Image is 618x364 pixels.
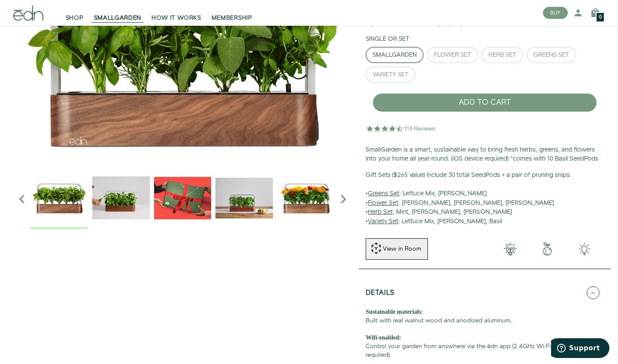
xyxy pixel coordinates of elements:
img: EMAILS_-_Holiday_21_PT1_28_9986b34a-7908-4121-b1c1-9595d1e43abe_1024x.png [154,169,212,227]
img: edn-trim-basil.2021-09-07_14_55_24_1024x.gif [92,169,150,227]
span: HOW IT WORKS [151,14,201,22]
img: 4.5 star rating [366,120,436,137]
img: Official-EDN-SMALLGARDEN-HERB-HERO-SLV-2000px_1024x.png [30,169,88,227]
span: SMALLGARDEN [94,14,142,22]
button: Details [366,278,604,308]
img: 001-light-bulb.png [492,243,529,255]
img: edn-smallgarden-tech.png [566,243,603,255]
u: Flower Set [368,199,398,207]
a: MEMBERSHIP [206,3,257,22]
img: green-earth.png [529,243,566,255]
div: Flower Set [434,52,471,58]
span: MEMBERSHIP [212,14,252,22]
u: Herb Set [368,208,393,216]
div: Greens Set [533,52,569,58]
button: ADD TO CART [373,93,597,112]
span: SHOP [66,14,84,22]
div: 4 / 6 [215,169,273,229]
i: Next slide [335,191,352,208]
div: 1 / 6 [30,169,88,229]
button: Variety Set [366,67,415,83]
i: Previous slide [13,191,30,208]
button: BUY [543,7,568,19]
p: • : Lettuce Mix, [PERSON_NAME] • : [PERSON_NAME], [PERSON_NAME], [PERSON_NAME] • : Mint, [PERSON_... [366,171,604,227]
img: edn-smallgarden-marigold-hero-SLV-2000px_1024x.png [277,169,335,227]
a: SHOP [61,3,89,22]
b: Wifi-enabled: [366,334,401,341]
div: View in Room [382,245,422,253]
a: HOW IT WORKS [146,3,206,22]
div: 2 / 6 [92,169,150,229]
button: View in Room [366,238,428,260]
label: Single or Set [366,35,409,43]
img: edn-smallgarden-mixed-herbs-table-product-2000px_1024x.jpg [215,169,273,227]
button: Flower Set [427,47,478,63]
p: SmallGarden is a smart, sustainable way to bring fresh herbs, greens, and flowers into your home ... [366,146,604,164]
button: Herb Set [482,47,523,63]
div: Herb Set [488,52,516,58]
iframe: Opens a widget where you can find more information [551,338,609,360]
div: Variety Set [373,72,409,78]
div: 5 / 6 [277,169,335,229]
b: Gift Sets ($265 value) Include 30 total SeedPods + a pair of pruning snips: [366,171,571,179]
div: 3 / 6 [154,169,212,229]
div: SmallGarden [373,52,417,58]
u: Variety Set [368,217,398,226]
h5: Details [366,289,395,299]
a: SMALLGARDEN [89,3,147,22]
u: Greens Set [368,189,399,198]
button: SmallGarden [366,47,424,63]
button: Greens Set [527,47,576,63]
span: 0 [599,15,602,20]
b: Sustainable materials: [366,309,423,315]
